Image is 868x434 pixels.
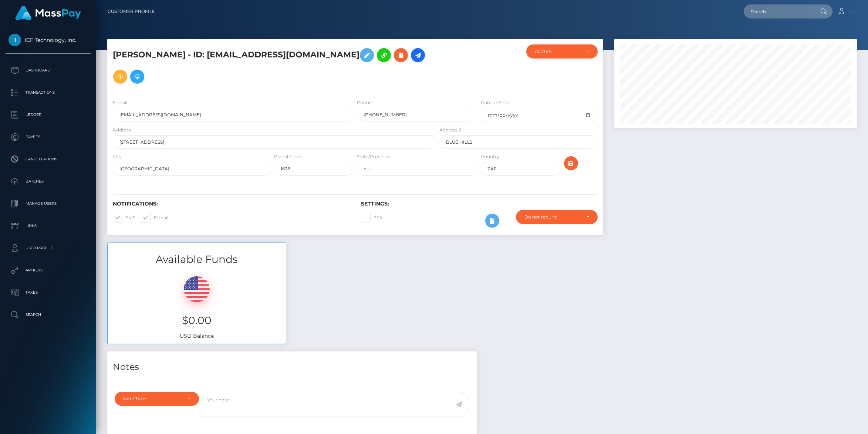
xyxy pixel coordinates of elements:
[113,213,135,223] label: SMS
[9,65,88,76] p: Dashboard
[9,198,88,209] p: Manage Users
[113,361,471,374] h4: Notes
[108,267,286,344] div: USD Balance
[9,309,88,320] p: Search
[361,213,383,223] label: 2FA
[9,243,88,254] p: User Profile
[9,154,88,165] p: Cancellations
[6,106,91,124] a: Ledger
[6,239,91,257] a: User Profile
[6,128,91,146] a: Payees
[9,109,88,120] p: Ledger
[6,217,91,235] a: Links
[113,313,280,328] h3: $0.00
[9,176,88,187] p: Batches
[9,87,88,98] p: Transactions
[439,127,461,133] label: Address 2
[9,265,88,276] p: API Keys
[108,252,286,267] h3: Available Funds
[6,194,91,213] a: Manage Users
[361,201,598,207] h6: Settings:
[113,99,127,106] label: E-mail
[411,48,425,62] a: Initiate Payout
[113,127,131,133] label: Address
[6,172,91,191] a: Batches
[526,44,598,59] button: ACTIVE
[6,261,91,280] a: API Keys
[113,44,432,87] h5: [PERSON_NAME] - ID: [EMAIL_ADDRESS][DOMAIN_NAME]
[6,306,91,324] a: Search
[274,153,301,160] label: Postal Code
[6,37,91,43] span: ICF Technology, Inc.
[113,201,350,207] h6: Notifications:
[9,34,21,46] img: ICF Technology, Inc.
[9,131,88,143] p: Payees
[524,214,581,220] div: Do not require
[516,210,598,224] button: Do not require
[744,4,813,19] input: Search...
[357,153,390,160] label: State/Province
[9,287,88,298] p: Taxes
[113,153,122,160] label: City
[357,99,372,106] label: Phone
[123,396,182,402] div: Note Type
[481,99,509,106] label: Date of Birth
[6,150,91,168] a: Cancellations
[6,83,91,102] a: Transactions
[15,6,81,20] img: MassPay Logo
[184,276,210,302] img: USD.png
[535,49,581,54] div: ACTIVE
[6,61,91,80] a: Dashboard
[481,153,499,160] label: Country
[115,392,199,406] button: Note Type
[141,213,168,223] label: E-mail
[108,4,155,19] a: Customer Profile
[6,283,91,302] a: Taxes
[9,220,88,231] p: Links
